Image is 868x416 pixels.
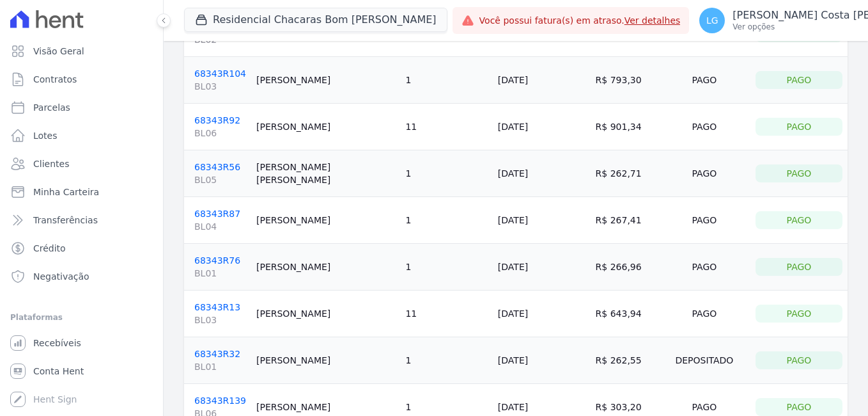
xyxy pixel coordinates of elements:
[251,291,400,337] td: [PERSON_NAME]
[251,337,400,384] td: [PERSON_NAME]
[663,118,745,136] div: Pago
[591,104,658,150] td: R$ 901,34
[756,118,842,136] div: Pago
[591,150,658,197] td: R$ 262,71
[400,337,492,384] td: 1
[493,337,591,384] td: [DATE]
[591,337,658,384] td: R$ 262,55
[251,244,400,291] td: [PERSON_NAME]
[5,236,158,261] a: Crédito
[33,214,98,227] span: Transferências
[251,57,400,104] td: [PERSON_NAME]
[493,291,591,337] td: [DATE]
[33,186,99,198] span: Minha Carteira
[194,267,246,280] span: BL01
[756,211,842,229] div: Pago
[756,305,842,323] div: Pago
[33,365,84,378] span: Conta Hent
[5,123,158,148] a: Lotes
[591,291,658,337] td: R$ 643,94
[400,104,492,150] td: 11
[663,398,745,416] div: Pago
[194,173,246,186] span: BL05
[493,197,591,244] td: [DATE]
[756,164,842,182] div: Pago
[493,150,591,197] td: [DATE]
[251,150,400,197] td: [PERSON_NAME] [PERSON_NAME]
[194,115,246,140] a: 68343R92BL06
[5,264,158,289] a: Negativação
[194,360,246,373] span: BL01
[663,305,745,323] div: Pago
[400,244,492,291] td: 1
[5,179,158,205] a: Minha Carteira
[194,68,246,93] a: 68343R104BL03
[5,207,158,233] a: Transferências
[624,15,681,26] a: Ver detalhes
[756,351,842,369] div: Pago
[591,197,658,244] td: R$ 267,41
[400,291,492,337] td: 11
[479,14,681,28] span: Você possui fatura(s) em atraso.
[591,57,658,104] td: R$ 793,30
[33,45,84,58] span: Visão Geral
[251,104,400,150] td: [PERSON_NAME]
[663,351,745,369] div: Depositado
[33,129,58,142] span: Lotes
[400,150,492,197] td: 1
[5,38,158,64] a: Visão Geral
[194,255,246,280] a: 68343R76BL01
[33,73,77,86] span: Contratos
[493,244,591,291] td: [DATE]
[194,349,246,373] a: 68343R32BL01
[663,258,745,276] div: Pago
[33,270,89,283] span: Negativação
[194,209,246,233] a: 68343R87BL04
[194,80,246,93] span: BL03
[400,197,492,244] td: 1
[663,211,745,229] div: Pago
[33,337,81,349] span: Recebíveis
[400,57,492,104] td: 1
[5,330,158,356] a: Recebíveis
[33,101,70,114] span: Parcelas
[251,197,400,244] td: [PERSON_NAME]
[33,157,69,170] span: Clientes
[194,162,246,186] a: 68343R56BL05
[194,220,246,233] span: BL04
[706,16,718,25] span: LG
[5,95,158,120] a: Parcelas
[591,244,658,291] td: R$ 266,96
[663,164,745,182] div: Pago
[10,310,153,325] div: Plataformas
[194,302,246,326] a: 68343R13BL03
[5,151,158,177] a: Clientes
[33,242,66,255] span: Crédito
[194,127,246,140] span: BL06
[184,8,447,32] button: Residencial Chacaras Bom [PERSON_NAME]
[663,71,745,89] div: Pago
[756,71,842,89] div: Pago
[756,258,842,276] div: Pago
[5,67,158,92] a: Contratos
[756,398,842,416] div: Pago
[194,314,246,326] span: BL03
[493,104,591,150] td: [DATE]
[493,57,591,104] td: [DATE]
[5,358,158,384] a: Conta Hent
